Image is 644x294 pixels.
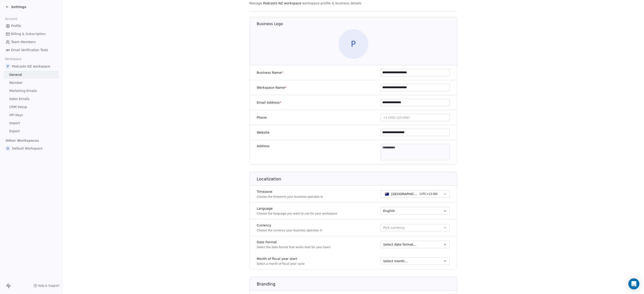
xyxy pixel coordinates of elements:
[11,5,26,9] span: Settings
[11,32,46,36] span: Billing & Subscription
[628,278,639,289] div: Open Intercom Messenger
[4,103,58,111] a: CRM Setup
[4,38,58,46] a: Team Members
[257,206,337,211] label: Language
[6,64,10,69] span: P
[257,85,286,90] label: Workspace Name
[383,225,405,230] span: Pick currency
[383,242,416,247] span: Select date format...
[11,48,48,53] span: Email Verification Tools
[4,119,58,127] a: Import
[9,88,37,93] span: Marketing Emails
[9,80,23,85] span: Member
[380,190,450,198] button: [GEOGRAPHIC_DATA] - NZST(UTC+12:00)
[257,262,305,266] p: Select a month of fiscal year cycle
[4,22,58,30] a: Profile
[257,130,270,135] label: Website
[249,1,262,6] span: Manage
[12,64,50,69] span: Podcasts NZ workspace
[257,21,457,26] h1: Business Logo
[9,121,20,126] span: Import
[257,189,323,194] label: Timezone
[9,105,27,109] span: CRM Setup
[391,192,418,196] span: [GEOGRAPHIC_DATA] - NZST
[380,114,450,121] button: +1 (555) 123-4567
[263,1,301,6] span: Podcasts NZ workspace
[4,79,58,87] a: Member
[3,15,19,22] span: Account
[4,30,58,38] a: Billing & Subscription
[3,56,23,62] span: Workspace
[257,195,323,199] p: Choose the timezone your business operates in
[9,113,23,118] span: API Keys
[257,176,457,182] h1: Localization
[257,223,322,228] label: Currency
[6,5,26,9] a: Settings
[257,100,281,105] label: Email Address
[257,115,267,120] label: Phone
[339,29,368,59] span: P
[4,95,58,103] a: Sales Emails
[9,72,22,77] span: General
[38,284,59,288] span: Help & Support
[11,40,36,44] span: Team Members
[4,87,58,95] a: Marketing Emails
[4,71,58,79] a: General
[302,1,361,6] span: workspace profile & business details
[380,224,450,231] button: Pick currency
[383,259,408,263] span: Select month...
[257,212,337,215] p: Choose the language you want to use for your workspace
[11,24,21,28] span: Profile
[4,46,58,54] a: Email Verification Tools
[12,146,42,151] span: Default Workspace
[4,127,58,135] a: Export
[4,137,41,144] span: Other Workspaces
[257,229,322,232] p: Choose the currency your business operates in
[33,284,59,288] a: Help & Support
[383,209,395,213] span: English
[257,256,305,261] label: Month of fiscal year start
[383,116,410,119] span: +1 (555) 123-4567
[257,70,283,75] label: Business Name
[257,240,331,244] label: Date Format
[9,97,30,101] span: Sales Emails
[257,144,270,148] label: Address
[257,281,457,287] h1: Branding
[4,111,58,119] a: API Keys
[257,245,331,249] p: Select the date format that works best for your team
[6,146,10,151] span: D
[9,129,20,134] span: Export
[420,192,438,196] span: ( UTC+12:00 )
